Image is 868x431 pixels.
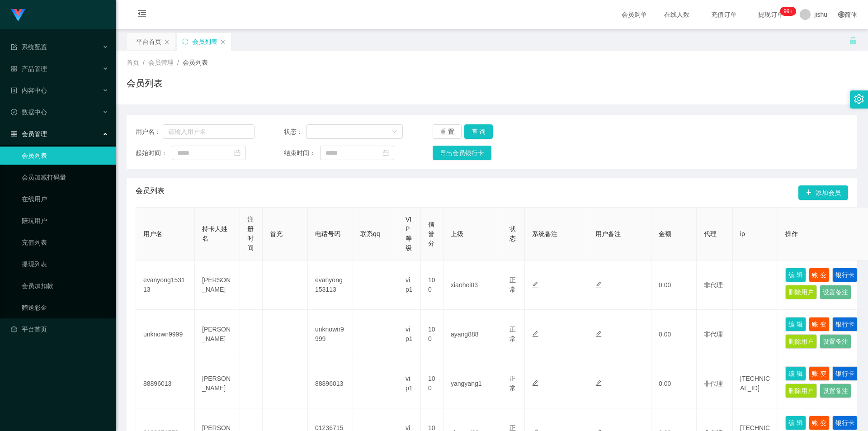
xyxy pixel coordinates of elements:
button: 查 询 [464,124,493,139]
button: 导出会员银行卡 [433,146,491,160]
i: 图标: edit [532,281,538,288]
a: 充值列表 [22,233,108,251]
span: 结束时间： [284,148,320,158]
button: 编 辑 [785,416,806,430]
td: 0.00 [651,359,697,408]
a: 会员列表 [22,147,108,165]
button: 编 辑 [785,317,806,332]
span: 代理 [704,230,717,237]
span: / [177,59,179,66]
span: 正常 [509,326,516,342]
span: 非代理 [704,331,723,338]
td: [PERSON_NAME] [195,359,240,408]
span: 注册时间 [247,216,254,251]
button: 编 辑 [785,268,806,282]
button: 图标: plus添加会员 [798,185,848,200]
div: 会员列表 [192,33,217,50]
a: 会员加扣款 [22,277,108,295]
span: VIP等级 [406,216,412,251]
button: 账 变 [809,366,830,381]
span: 上级 [451,230,463,237]
span: 正常 [509,276,516,293]
span: 提现订单 [754,11,788,18]
span: 会员管理 [11,130,47,137]
button: 设置备注 [820,334,851,349]
span: 信誉分 [428,221,434,247]
a: 提现列表 [22,255,108,273]
i: 图标: edit [595,281,602,288]
td: 100 [421,359,443,408]
td: ayang888 [443,310,502,359]
td: 100 [421,310,443,359]
td: 100 [421,260,443,310]
span: 非代理 [704,281,723,289]
td: vip1 [398,310,421,359]
span: 正常 [509,375,516,392]
td: vip1 [398,260,421,310]
i: 图标: menu-fold [127,0,157,29]
sup: 1090 [780,7,796,16]
td: [PERSON_NAME] [195,310,240,359]
button: 删除用户 [785,384,817,398]
h1: 会员列表 [127,76,163,90]
button: 重 置 [433,124,462,139]
td: 88896013 [308,359,353,408]
button: 删除用户 [785,285,817,299]
td: evanyong153113 [308,260,353,310]
td: xiaohei03 [443,260,502,310]
span: 非代理 [704,380,723,387]
span: 充值订单 [707,11,741,18]
button: 账 变 [809,416,830,430]
span: 状态： [284,127,306,137]
span: 首页 [127,59,139,66]
button: 删除用户 [785,334,817,349]
span: 起始时间： [136,148,172,158]
button: 银行卡 [832,268,858,282]
i: 图标: table [11,131,17,137]
i: 图标: check-circle-o [11,109,17,115]
span: 首充 [270,230,283,237]
span: 会员列表 [136,185,165,200]
i: 图标: setting [854,94,864,104]
button: 银行卡 [832,416,858,430]
span: 会员列表 [183,59,208,66]
td: [TECHNICAL_ID] [733,359,778,408]
span: / [143,59,145,66]
span: 内容中心 [11,87,47,94]
td: unknown9999 [136,310,195,359]
td: evanyong153113 [136,260,195,310]
span: 产品管理 [11,65,47,72]
span: 用户名 [143,230,162,237]
a: 在线用户 [22,190,108,208]
button: 银行卡 [832,317,858,332]
span: 在线人数 [660,11,694,18]
td: [PERSON_NAME] [195,260,240,310]
a: 会员加减打码量 [22,168,108,186]
button: 账 变 [809,268,830,282]
i: 图标: close [164,39,170,45]
i: 图标: edit [595,380,602,386]
button: 编 辑 [785,366,806,381]
td: 0.00 [651,310,697,359]
i: 图标: calendar [382,150,389,156]
span: 状态 [509,225,516,242]
span: 联系qq [360,230,380,237]
button: 设置备注 [820,285,851,299]
span: 操作 [785,230,798,237]
img: logo.9652507e.png [11,9,25,22]
span: 电话号码 [315,230,340,237]
span: 用户备注 [595,230,621,237]
i: 图标: profile [11,87,17,94]
span: ip [740,230,745,237]
i: 图标: unlock [849,37,857,45]
a: 图标: dashboard平台首页 [11,320,108,338]
i: 图标: edit [595,331,602,337]
button: 设置备注 [820,384,851,398]
td: unknown9999 [308,310,353,359]
span: 持卡人姓名 [202,225,227,242]
i: 图标: down [392,129,397,135]
i: 图标: appstore-o [11,66,17,72]
i: 图标: sync [182,38,189,45]
i: 图标: edit [532,380,538,386]
input: 请输入用户名 [163,124,255,139]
